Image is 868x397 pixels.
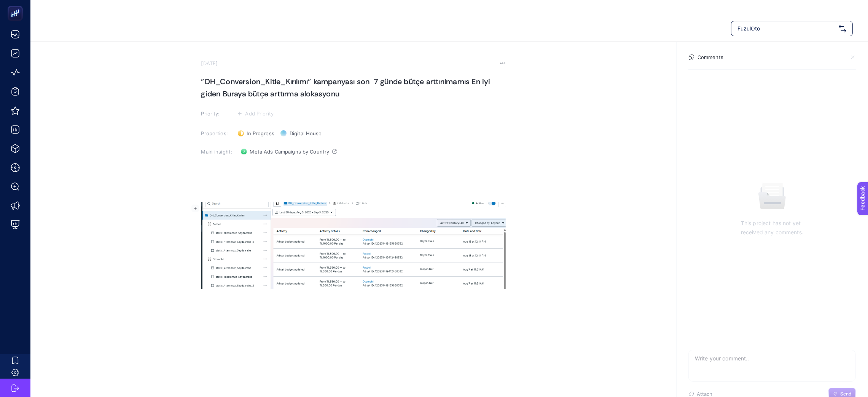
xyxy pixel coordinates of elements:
[201,60,218,66] time: [DATE]
[839,25,846,32] img: svg%3e
[201,110,233,117] h3: Priority:
[290,130,322,136] span: Digital House
[5,2,29,8] span: Feedback
[238,146,340,158] a: Meta Ads Campaigns by Country
[201,149,233,155] h3: Main insight:
[201,202,506,289] img: 1757000348645-image.png
[698,54,723,60] h4: Comments
[247,130,274,136] span: In Progress
[201,174,506,327] div: Rich Text Editor. Editing area: main
[201,130,233,136] h3: Properties:
[741,219,803,237] p: This project has not yet received any comments.
[250,149,330,155] span: Meta Ads Campaigns by Country
[737,25,836,32] span: FuzulOto
[697,391,713,397] span: Attach
[235,109,276,118] button: Add Priority
[840,391,852,397] span: Send
[245,110,274,117] span: Add Priority
[201,75,506,100] h1: "DH_Conversion_Kitle_Kırılımı" kampanyası son 7 günde bütçe arttırılmamıs En iyi giden Buraya büt...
